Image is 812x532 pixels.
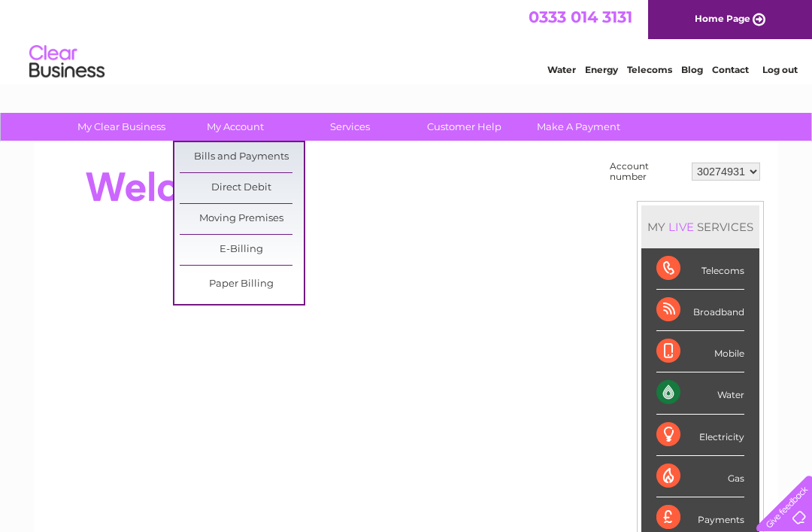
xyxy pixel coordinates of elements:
a: My Clear Business [59,113,183,141]
div: Telecoms [656,248,744,290]
a: Energy [585,64,618,75]
a: Make A Payment [517,113,641,141]
div: Clear Business is a trading name of Verastar Limited (registered in [GEOGRAPHIC_DATA] No. 3667643... [52,8,762,73]
div: LIVE [665,220,697,234]
a: E-Billing [180,235,304,265]
div: Gas [656,456,744,497]
a: Direct Debit [180,173,304,203]
a: My Account [174,113,298,141]
a: Water [547,64,576,75]
a: Customer Help [402,113,526,141]
div: MY SERVICES [641,205,759,248]
a: 0333 014 3131 [529,8,632,26]
td: Account number [606,157,688,186]
a: Log out [762,64,798,75]
a: Paper Billing [180,269,304,299]
a: Bills and Payments [180,142,304,172]
div: Broadband [656,290,744,331]
a: Services [288,113,412,141]
div: Electricity [656,415,744,456]
a: Contact [712,64,749,75]
a: Blog [681,64,703,75]
img: logo.png [29,39,105,85]
div: Mobile [656,331,744,372]
a: Moving Premises [180,204,304,234]
div: Water [656,372,744,414]
a: Telecoms [627,64,672,75]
